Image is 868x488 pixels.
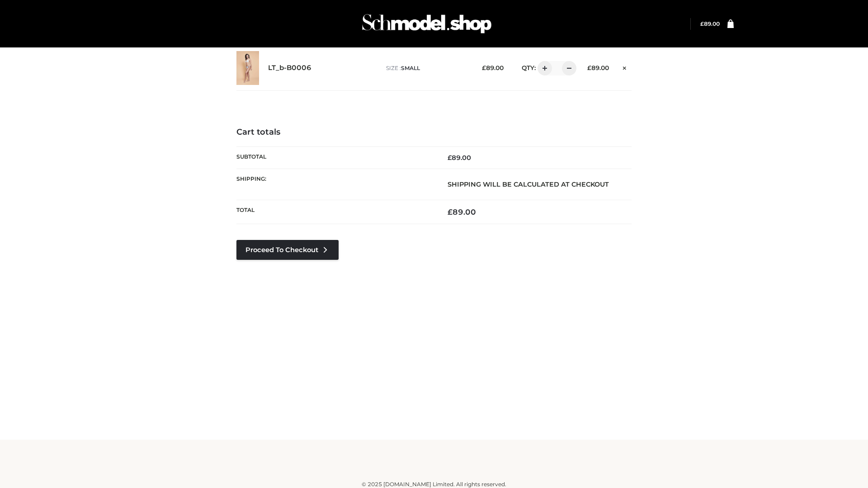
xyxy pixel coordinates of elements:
[236,146,434,169] th: Subtotal
[448,154,471,162] bdi: 89.00
[236,51,259,85] img: LT_b-B0006 - SMALL
[513,61,573,75] div: QTY:
[618,61,632,73] a: Remove this item
[386,64,468,72] p: size :
[236,200,434,224] th: Total
[448,154,452,162] span: £
[448,207,453,216] span: £
[587,64,609,71] bdi: 89.00
[236,240,339,260] a: Proceed to Checkout
[236,127,632,137] h4: Cart totals
[700,20,720,27] bdi: 89.00
[700,20,704,27] span: £
[482,64,486,71] span: £
[401,65,420,71] span: SMALL
[448,207,476,216] bdi: 89.00
[448,180,609,188] strong: Shipping will be calculated at checkout
[482,64,504,71] bdi: 89.00
[236,169,434,200] th: Shipping:
[268,64,311,72] a: LT_b-B0006
[700,20,720,27] a: £89.00
[587,64,591,71] span: £
[359,6,495,42] img: Schmodel Admin 964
